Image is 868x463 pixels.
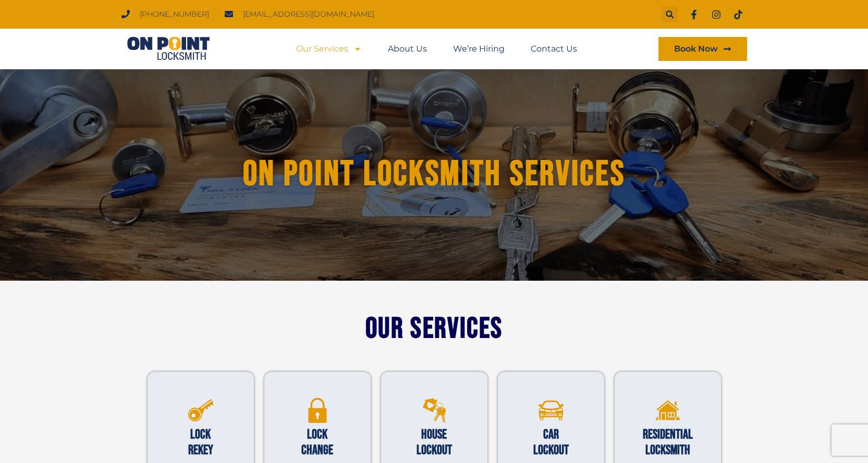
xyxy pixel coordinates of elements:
a: We’re Hiring [453,37,505,61]
a: Our Services [296,37,362,61]
span: [PHONE_NUMBER] [137,7,209,21]
span: Book Now [674,45,718,53]
a: About Us [388,37,427,61]
span: [EMAIL_ADDRESS][DOMAIN_NAME] [240,7,374,21]
a: Contact Us [531,37,577,61]
h2: Car Lockout [524,427,578,458]
div: Search [662,6,678,22]
h1: On Point Locksmith Services [153,155,715,194]
h2: Lock change [290,427,345,458]
h2: House Lockout [407,427,461,458]
h2: Residential Locksmith [641,427,695,458]
nav: Menu [296,37,577,61]
h2: Lock Rekey [174,427,228,458]
h2: Our Services [142,317,726,341]
a: Book Now [658,37,747,61]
